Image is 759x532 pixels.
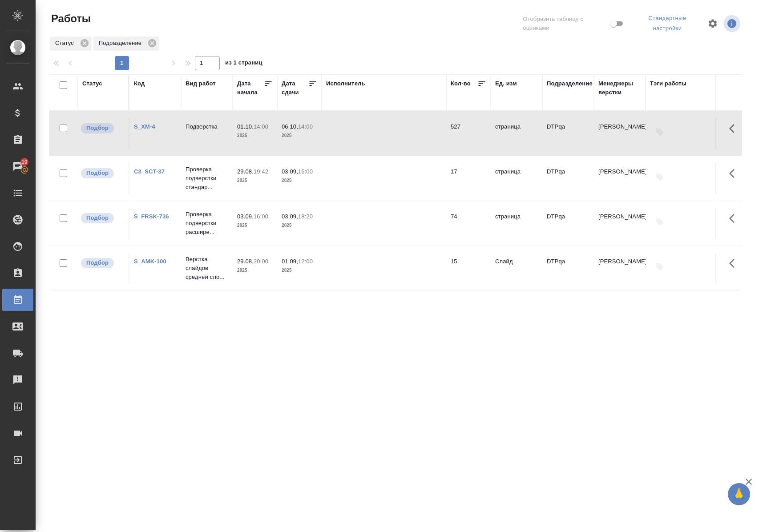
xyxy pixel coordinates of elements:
p: [PERSON_NAME] [598,122,641,131]
div: Статус [50,36,92,51]
div: Подразделение [547,79,593,88]
td: 74 [446,208,491,239]
button: Здесь прячутся важные кнопки [724,163,745,184]
span: Работы [49,12,91,26]
span: Настроить таблицу [702,13,723,34]
td: DTPqa [542,253,594,284]
td: страница [491,208,542,239]
button: Здесь прячутся важные кнопки [724,118,745,139]
p: 03.09, [237,213,254,220]
p: 01.09, [282,258,298,265]
p: 2025 [237,266,273,275]
p: 16:00 [254,213,268,220]
span: Посмотреть информацию [723,15,742,32]
span: из 1 страниц [225,57,262,70]
a: S_AMK-100 [134,258,166,265]
p: 03.09, [282,168,298,175]
p: 18:20 [298,213,313,220]
td: Слайд [491,253,542,284]
div: Можно подбирать исполнителей [80,167,124,179]
div: Вид работ [186,79,216,88]
button: Добавить тэги [650,167,670,187]
button: Добавить тэги [650,122,670,142]
p: Подбор [86,258,109,267]
p: 06.10, [282,123,298,130]
p: 2025 [282,266,317,275]
button: Добавить тэги [650,257,670,277]
p: 2025 [282,131,317,140]
p: Подразделение [99,39,145,48]
p: 29.08, [237,168,254,175]
p: Подверстка [186,122,228,131]
td: страница [491,118,542,149]
p: Подбор [86,214,109,222]
p: [PERSON_NAME] [598,257,641,266]
button: 🙏 [728,483,750,505]
p: [PERSON_NAME] [598,167,641,176]
p: Проверка подверстки расшире... [186,210,228,237]
div: Тэги работы [650,79,686,88]
div: Код [134,79,145,88]
p: [PERSON_NAME] [598,212,641,221]
p: Подбор [86,124,109,133]
td: DTPqa [542,208,594,239]
a: S_XM-4 [134,123,155,130]
p: 19:42 [254,168,268,175]
p: Статус [55,39,77,48]
p: 01.10, [237,123,254,130]
p: Верстка слайдов средней сло... [186,255,228,282]
p: 20:00 [254,258,268,265]
button: Добавить тэги [650,212,670,232]
div: Можно подбирать исполнителей [80,257,124,269]
td: страница [491,163,542,194]
td: 527 [446,118,491,149]
span: Отобразить таблицу с оценками [523,15,608,32]
div: Дата сдачи [282,79,308,97]
p: 14:00 [254,123,268,130]
p: Проверка подверстки стандар... [186,165,228,192]
div: Статус [82,79,102,88]
span: 🙏 [731,485,747,504]
a: 10 [2,155,33,177]
div: Менеджеры верстки [598,79,641,97]
p: Подбор [86,169,109,177]
p: 12:00 [298,258,313,265]
td: 15 [446,253,491,284]
p: 2025 [282,221,317,230]
p: 29.08, [237,258,254,265]
button: Здесь прячутся важные кнопки [724,253,745,274]
p: 2025 [237,221,273,230]
td: DTPqa [542,163,594,194]
p: 14:00 [298,123,313,130]
p: 2025 [237,131,273,140]
p: 2025 [237,176,273,185]
p: 16:00 [298,168,313,175]
div: Кол-во [451,79,471,88]
div: Ед. изм [495,79,517,88]
div: Исполнитель [326,79,365,88]
button: Здесь прячутся важные кнопки [724,208,745,229]
a: S_FRSK-736 [134,213,169,220]
a: C3_SCT-37 [134,168,165,175]
div: split button [633,12,702,36]
p: 03.09, [282,213,298,220]
p: 2025 [282,176,317,185]
td: DTPqa [542,118,594,149]
td: 17 [446,163,491,194]
div: Подразделение [93,36,159,51]
span: 10 [16,157,33,166]
div: Дата начала [237,79,264,97]
div: Можно подбирать исполнителей [80,212,124,224]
